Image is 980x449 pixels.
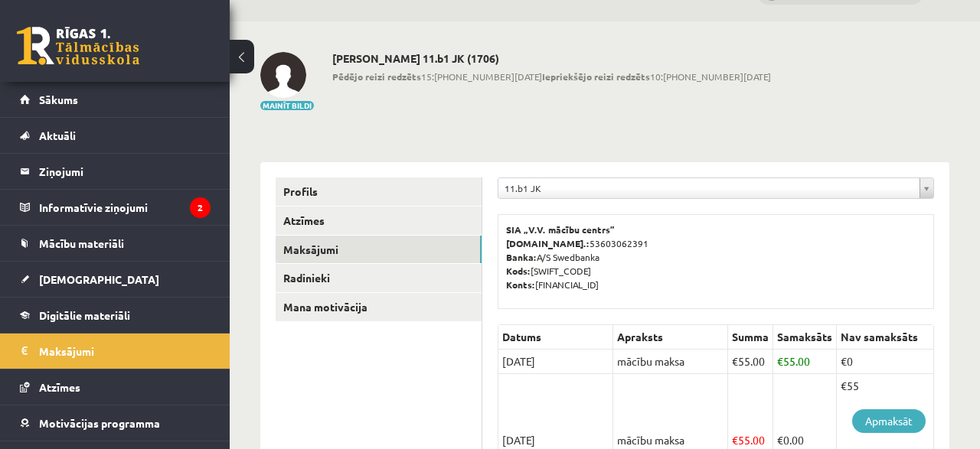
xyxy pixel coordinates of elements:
a: [DEMOGRAPHIC_DATA] [20,262,211,297]
span: 15:[PHONE_NUMBER][DATE] 10:[PHONE_NUMBER][DATE] [332,70,771,83]
a: Digitālie materiāli [20,298,211,333]
a: Informatīvie ziņojumi2 [20,190,211,225]
span: [DEMOGRAPHIC_DATA] [39,272,159,286]
b: [DOMAIN_NAME].: [506,237,590,249]
b: Iepriekšējo reizi redzēts [542,70,650,83]
a: 11.b1 JK [498,178,933,198]
p: 53603062391 A/S Swedbanka [SWIFT_CODE] [FINANCIAL_ID] [506,223,926,291]
b: Kods: [506,265,531,277]
td: €0 [837,350,934,374]
span: Aktuāli [39,129,76,142]
th: Samaksāts [773,325,837,350]
span: Mācību materiāli [39,236,124,250]
th: Nav samaksāts [837,325,934,350]
td: [DATE] [498,350,613,374]
a: Maksājumi [276,236,482,264]
th: Summa [728,325,773,350]
i: 2 [190,197,211,218]
a: Atzīmes [20,369,211,405]
button: Mainīt bildi [260,101,314,110]
legend: Maksājumi [39,333,211,369]
a: Apmaksāt [852,409,926,433]
a: Motivācijas programma [20,405,211,441]
a: Mācību materiāli [20,226,211,261]
b: Banka: [506,251,537,263]
a: Maksājumi [20,333,211,369]
a: Sākums [20,82,211,117]
span: 11.b1 JK [505,178,913,198]
b: SIA „V.V. mācību centrs” [506,223,616,236]
span: € [777,433,783,447]
span: € [732,354,738,368]
img: Līva Ādmīdiņa [260,52,306,98]
span: € [732,433,738,447]
legend: Ziņojumi [39,154,211,189]
a: Aktuāli [20,118,211,153]
span: € [777,354,783,368]
a: Mana motivācija [276,293,482,321]
span: Digitālie materiāli [39,308,130,322]
a: Rīgas 1. Tālmācības vidusskola [17,27,139,65]
td: 55.00 [728,350,773,374]
span: Sākums [39,93,78,106]
a: Profils [276,177,482,206]
a: Ziņojumi [20,154,211,189]
th: Datums [498,325,613,350]
th: Apraksts [613,325,728,350]
span: Motivācijas programma [39,416,160,430]
td: mācību maksa [613,350,728,374]
a: Atzīmes [276,207,482,235]
b: Pēdējo reizi redzēts [332,70,421,83]
span: Atzīmes [39,380,80,394]
h2: [PERSON_NAME] 11.b1 JK (1706) [332,52,771,65]
a: Radinieki [276,264,482,292]
b: Konts: [506,278,535,291]
legend: Informatīvie ziņojumi [39,190,211,225]
td: 55.00 [773,350,837,374]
